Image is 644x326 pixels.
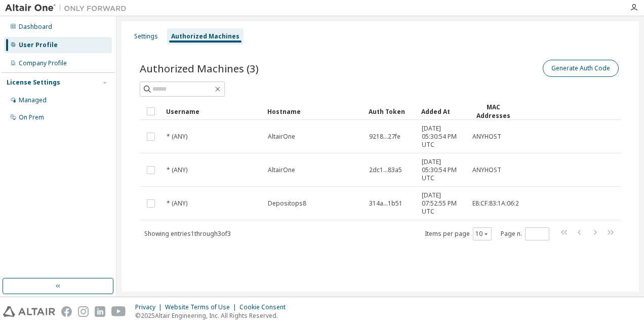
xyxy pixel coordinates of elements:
img: youtube.svg [111,306,126,317]
div: Company Profile [19,59,67,67]
img: altair_logo.svg [3,306,55,317]
span: Authorized Machines (3) [140,61,259,75]
span: AltairOne [268,133,295,141]
div: Dashboard [19,23,52,31]
button: 10 [475,230,489,238]
button: Generate Auth Code [543,60,619,77]
span: [DATE] 05:30:54 PM UTC [422,158,463,182]
span: 2dc1...83a5 [369,166,402,174]
div: On Prem [19,113,44,121]
span: * (ANY) [167,133,187,141]
div: MAC Addresses [472,103,514,120]
span: * (ANY) [167,199,187,208]
span: * (ANY) [167,166,187,174]
span: ANYHOST [472,166,501,174]
div: Settings [134,32,158,40]
img: linkedin.svg [95,306,105,317]
span: Depositops8 [268,199,306,208]
div: Authorized Machines [171,32,239,40]
img: Altair One [5,3,132,13]
div: Managed [19,96,47,104]
div: Added At [421,103,464,119]
span: Page n. [501,227,549,240]
img: facebook.svg [61,306,72,317]
span: [DATE] 07:52:55 PM UTC [422,191,463,216]
div: Privacy [135,303,165,311]
span: E8:CF:83:1A:06:2C [472,199,523,208]
span: 314a...1b51 [369,199,402,208]
div: Hostname [267,103,360,119]
div: Auth Token [369,103,413,119]
span: AltairOne [268,166,295,174]
p: © 2025 Altair Engineering, Inc. All Rights Reserved. [135,311,292,320]
div: User Profile [19,41,58,49]
span: ANYHOST [472,133,501,141]
div: License Settings [7,78,60,87]
div: Cookie Consent [239,303,292,311]
span: Items per page [425,227,492,240]
span: [DATE] 05:30:54 PM UTC [422,125,463,149]
span: 9218...27fe [369,133,400,141]
div: Username [166,103,259,119]
div: Website Terms of Use [165,303,239,311]
img: instagram.svg [78,306,89,317]
span: Showing entries 1 through 3 of 3 [144,229,231,238]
